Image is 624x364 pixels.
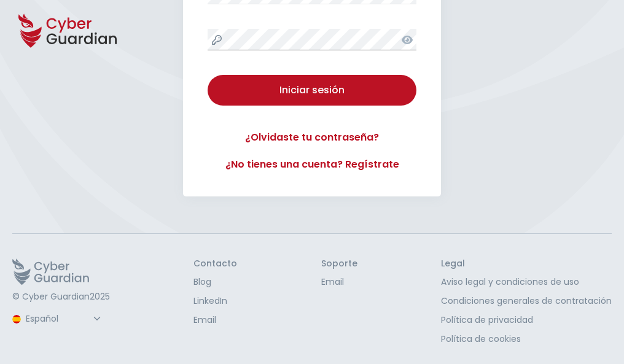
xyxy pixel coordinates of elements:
[208,157,416,172] a: ¿No tienes una cuenta? Regístrate
[441,276,612,288] a: Aviso legal y condiciones de uso
[193,295,237,308] a: LinkedIn
[321,276,357,288] a: Email
[208,130,416,145] a: ¿Olvidaste tu contraseña?
[441,258,612,269] h3: Legal
[441,314,612,327] a: Política de privacidad
[193,314,237,327] a: Email
[321,258,357,269] h3: Soporte
[193,258,237,269] h3: Contacto
[12,292,110,303] p: © Cyber Guardian 2025
[12,315,21,323] img: region-logo
[441,295,612,308] a: Condiciones generales de contratación
[208,75,416,106] button: Iniciar sesión
[217,83,407,98] div: Iniciar sesión
[441,333,612,346] a: Política de cookies
[193,276,237,288] a: Blog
